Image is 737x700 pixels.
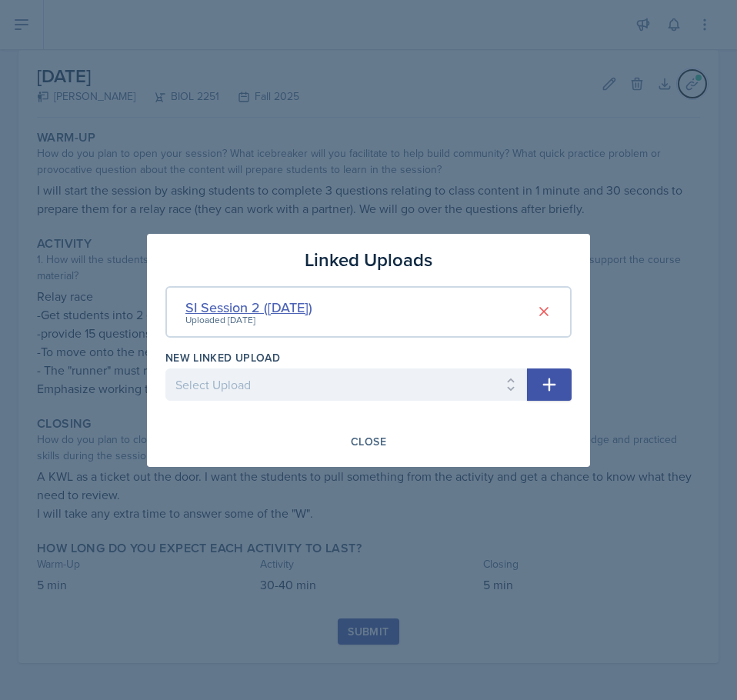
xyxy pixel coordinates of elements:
[185,297,312,318] div: SI Session 2 ([DATE])
[351,435,386,448] div: Close
[341,428,396,455] button: Close
[185,313,312,327] div: Uploaded [DATE]
[305,246,432,274] h3: Linked Uploads
[165,350,280,365] label: New Linked Upload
